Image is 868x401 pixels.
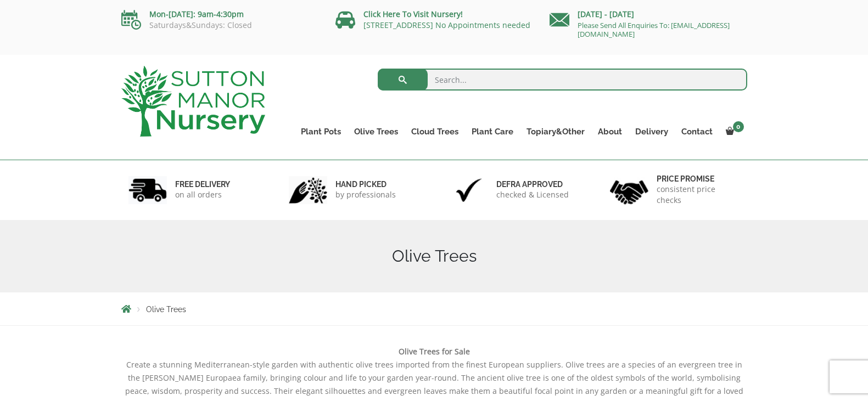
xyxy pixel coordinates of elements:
p: on all orders [175,189,230,200]
nav: Breadcrumbs [121,304,747,313]
a: [STREET_ADDRESS] No Appointments needed [363,20,530,30]
h6: Price promise [657,174,740,184]
a: 0 [719,124,747,139]
a: Olive Trees [348,124,405,139]
p: Saturdays&Sundays: Closed [121,21,319,30]
h6: Defra approved [496,179,569,189]
a: Topiary&Other [520,124,591,139]
img: 1.jpg [128,176,167,204]
h1: Olive Trees [121,246,747,266]
a: Cloud Trees [405,124,465,139]
img: 4.jpg [610,173,648,207]
span: 0 [733,121,744,132]
a: Delivery [629,124,675,139]
h6: FREE DELIVERY [175,179,230,189]
b: Olive Trees for Sale [399,346,470,357]
a: Click Here To Visit Nursery! [363,9,463,19]
a: Please Send All Enquiries To: [EMAIL_ADDRESS][DOMAIN_NAME] [578,20,730,39]
input: Search... [378,69,747,91]
a: About [591,124,629,139]
img: logo [121,66,265,137]
img: 3.jpg [450,176,488,204]
p: Mon-[DATE]: 9am-4:30pm [121,8,319,21]
span: Olive Trees [146,305,186,314]
p: checked & Licensed [496,189,569,200]
a: Plant Pots [294,124,348,139]
a: Contact [675,124,719,139]
img: 2.jpg [289,176,327,204]
h6: hand picked [335,179,396,189]
p: consistent price checks [657,184,740,206]
p: by professionals [335,189,396,200]
p: [DATE] - [DATE] [550,8,747,21]
a: Plant Care [465,124,520,139]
